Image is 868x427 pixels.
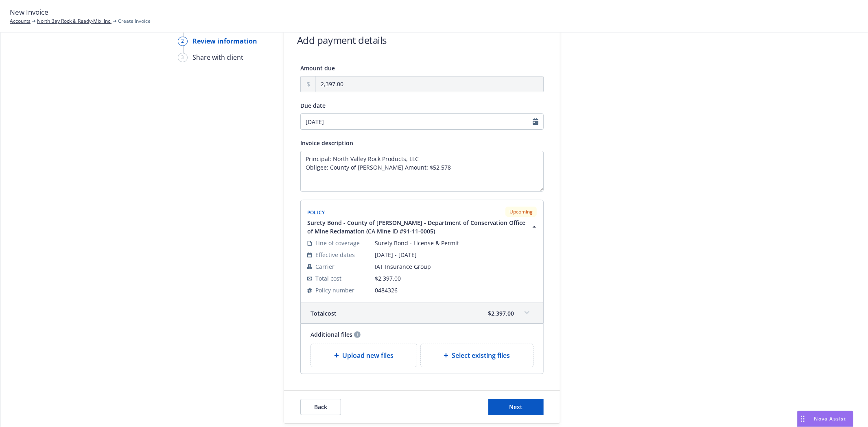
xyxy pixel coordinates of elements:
span: Amount due [300,64,335,72]
button: Back [300,399,341,415]
span: Back [314,403,327,411]
button: Surety Bond - County of [PERSON_NAME] - Department of Conservation Office of Mine Reclamation (CA... [307,218,538,235]
span: Additional files [310,330,352,339]
span: Policy [307,209,325,216]
span: $2,397.00 [488,309,514,318]
span: Total cost [315,274,341,283]
span: Line of coverage [315,239,360,247]
textarea: Enter invoice description here [300,151,544,192]
span: Due date [300,102,326,109]
button: Nova Assist [797,411,853,427]
div: Upcoming [505,207,537,217]
a: Accounts [10,17,31,25]
h1: Add payment details [297,33,387,47]
div: Select existing files [420,344,534,367]
a: North Bay Rock & Ready-Mix, Inc. [37,17,112,25]
input: MM/DD/YYYY [300,113,544,130]
span: Create Invoice [118,17,151,25]
span: Carrier [315,262,335,271]
span: Invoice description [300,139,353,147]
div: Totalcost$2,397.00 [301,303,543,323]
div: 2 [178,37,188,46]
div: 3 [178,53,188,62]
span: Select existing files [452,351,510,360]
span: 0484326 [375,286,537,294]
span: New Invoice [10,7,48,17]
span: $2,397.00 [375,274,401,282]
span: Nova Assist [814,415,846,422]
div: Share with client [192,52,243,62]
div: Drag to move [798,411,808,427]
span: Surety Bond - License & Permit [375,239,537,247]
div: Upload new files [310,344,417,367]
input: 0.00 [316,76,543,92]
div: Review information [192,36,257,46]
span: Surety Bond - County of [PERSON_NAME] - Department of Conservation Office of Mine Reclamation (CA... [307,218,529,235]
span: Policy number [315,286,354,294]
span: IAT Insurance Group [375,262,537,271]
span: Effective dates [315,251,355,259]
span: [DATE] - [DATE] [375,251,537,259]
span: Next [509,403,523,411]
span: Total cost [310,309,337,318]
button: Next [488,399,544,415]
span: Upload new files [342,351,394,360]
